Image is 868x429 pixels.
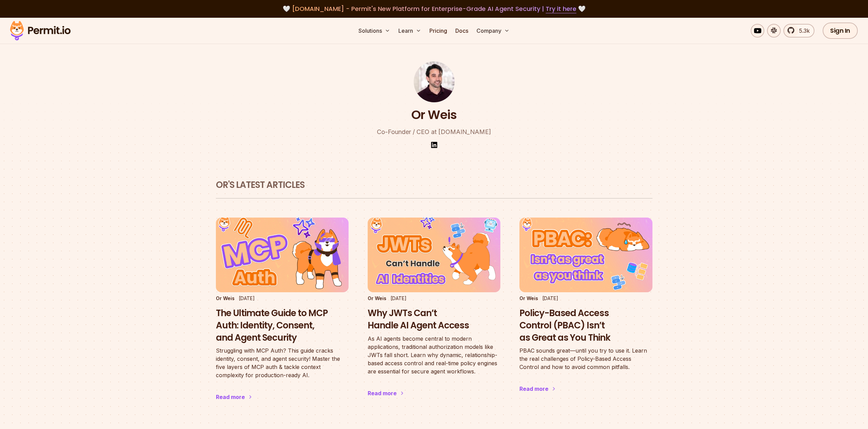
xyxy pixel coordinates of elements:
[519,218,652,406] a: Policy-Based Access Control (PBAC) Isn’t as Great as You ThinkOr Weis[DATE]Policy-Based Access Co...
[216,393,245,401] div: Read more
[546,4,576,13] a: Try it here
[519,307,652,344] h3: Policy-Based Access Control (PBAC) Isn’t as Great as You Think
[216,295,235,302] p: Or Weis
[216,307,349,344] h3: The Ultimate Guide to MCP Auth: Identity, Consent, and Agent Security
[216,179,652,191] h2: Or's latest articles
[7,19,74,42] img: Permit logo
[396,24,424,38] button: Learn
[368,295,386,302] p: Or Weis
[368,335,500,375] p: As AI agents become central to modern applications, traditional authorization models like JWTs fa...
[216,218,349,415] a: The Ultimate Guide to MCP Auth: Identity, Consent, and Agent SecurityOr Weis[DATE]The Ultimate Gu...
[519,218,652,292] img: Policy-Based Access Control (PBAC) Isn’t as Great as You Think
[292,4,576,13] span: [DOMAIN_NAME] - Permit's New Platform for Enterprise-Grade AI Agent Security |
[16,4,852,14] div: 🤍 🤍
[216,346,349,379] p: Struggling with MCP Auth? This guide cracks identity, consent, and agent security! Master the fiv...
[519,346,652,371] p: PBAC sounds great—until you try to use it. Learn the real challenges of Policy-Based Access Contr...
[519,385,548,393] div: Read more
[368,218,500,411] a: Why JWTs Can’t Handle AI Agent AccessOr Weis[DATE]Why JWTs Can’t Handle AI Agent AccessAs AI agen...
[239,295,255,301] time: [DATE]
[368,218,500,292] img: Why JWTs Can’t Handle AI Agent Access
[391,295,407,301] time: [DATE]
[783,24,814,38] a: 5.3k
[368,389,397,397] div: Read more
[427,24,450,38] a: Pricing
[411,106,457,123] h1: Or Weis
[453,24,471,38] a: Docs
[377,127,491,137] p: Co-Founder / CEO at [DOMAIN_NAME]
[519,295,538,302] p: Or Weis
[474,24,512,38] button: Company
[356,24,393,38] button: Solutions
[795,27,810,35] span: 5.3k
[414,61,455,102] img: Or Weis
[542,295,558,301] time: [DATE]
[823,23,858,39] a: Sign In
[430,141,438,149] img: linkedin
[216,218,349,292] img: The Ultimate Guide to MCP Auth: Identity, Consent, and Agent Security
[368,307,500,332] h3: Why JWTs Can’t Handle AI Agent Access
